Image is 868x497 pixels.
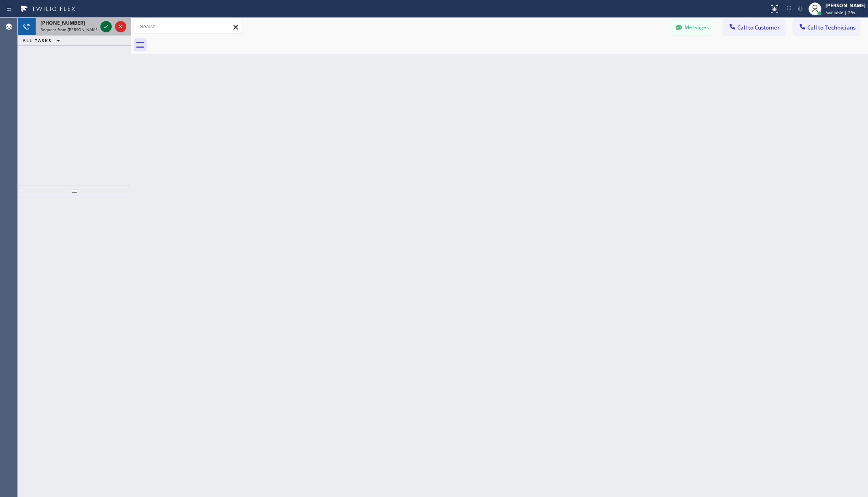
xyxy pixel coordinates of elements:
button: Accept [100,21,112,32]
button: Call to Customer [723,20,785,35]
button: Mute [795,3,806,15]
span: Call to Customer [737,24,780,31]
button: ALL TASKS [18,36,68,45]
span: Call to Technicians [807,24,855,31]
span: ALL TASKS [23,38,52,43]
button: Messages [670,20,715,35]
span: Request from [PERSON_NAME] (direct) [40,27,114,32]
div: [PERSON_NAME] [825,2,866,9]
input: Search [134,20,243,33]
button: Call to Technicians [793,20,860,35]
span: [PHONE_NUMBER] [40,19,85,26]
span: Available | 29s [825,10,855,15]
button: Reject [115,21,126,32]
